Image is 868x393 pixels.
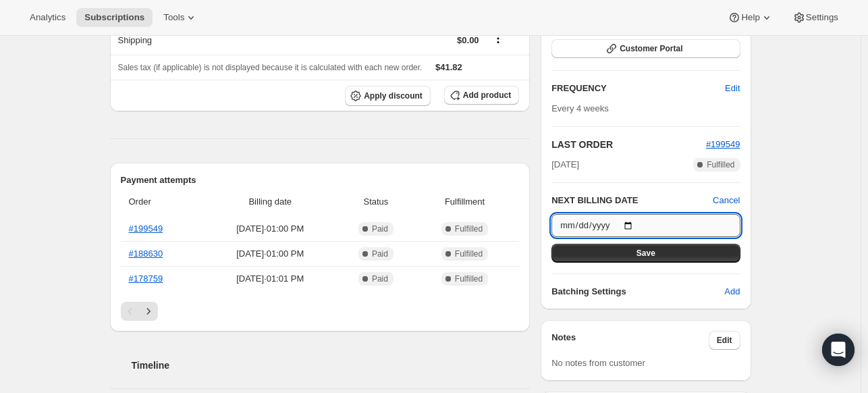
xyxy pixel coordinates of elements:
a: #199549 [706,139,740,149]
button: Cancel [713,194,740,207]
span: Save [636,248,655,259]
button: Subscriptions [76,8,153,27]
span: Fulfilled [455,273,483,284]
button: Save [551,244,740,263]
button: Next [139,302,158,321]
button: Settings [784,8,846,27]
h2: FREQUENCY [551,82,725,95]
span: Tools [163,12,184,23]
h2: Payment attempts [121,174,520,187]
div: Open Intercom Messenger [822,334,855,366]
span: [DATE] · 01:01 PM [207,272,334,286]
span: [DATE] · 01:00 PM [207,222,334,236]
span: Status [342,195,410,209]
span: Add product [463,90,511,101]
h2: NEXT BILLING DATE [551,194,713,207]
a: #188630 [129,248,163,259]
button: Customer Portal [551,39,740,58]
span: Sales tax (if applicable) is not displayed because it is calculated with each new order. [118,63,423,72]
span: [DATE] · 01:00 PM [207,247,334,261]
a: #199549 [129,224,163,234]
span: Customer Portal [620,43,682,54]
button: Edit [709,331,740,350]
span: Fulfilled [455,224,483,234]
span: Analytics [30,12,65,23]
button: Analytics [22,8,74,27]
span: Subscriptions [84,12,144,23]
th: Order [121,187,203,217]
h3: Notes [551,331,709,350]
span: Add [724,285,740,298]
span: Settings [806,12,838,23]
button: Add [716,281,748,303]
span: Fulfilled [455,248,483,259]
span: Every 4 weeks [551,103,609,113]
span: Billing date [207,195,334,209]
button: #199549 [706,138,740,151]
span: Apply discount [364,90,423,101]
span: $0.00 [457,35,479,45]
button: Add product [444,86,519,105]
button: Help [720,8,781,27]
span: Paid [372,273,388,284]
span: [DATE] [551,158,579,172]
span: Help [741,12,759,23]
button: Shipping actions [487,31,509,46]
a: #178759 [129,273,163,284]
h2: LAST ORDER [551,138,706,151]
h6: Batching Settings [551,285,724,298]
span: No notes from customer [551,358,645,368]
span: Fulfilled [707,159,734,170]
span: Fulfillment [418,195,511,209]
button: Tools [155,8,206,27]
h2: Timeline [132,359,531,372]
button: Edit [717,78,748,99]
nav: Pagination [121,302,520,321]
span: Paid [372,248,388,259]
th: Shipping [110,25,291,55]
button: Apply discount [345,86,431,106]
span: Paid [372,224,388,234]
span: Edit [717,335,732,346]
span: $41.82 [435,62,462,72]
span: Edit [725,82,740,95]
